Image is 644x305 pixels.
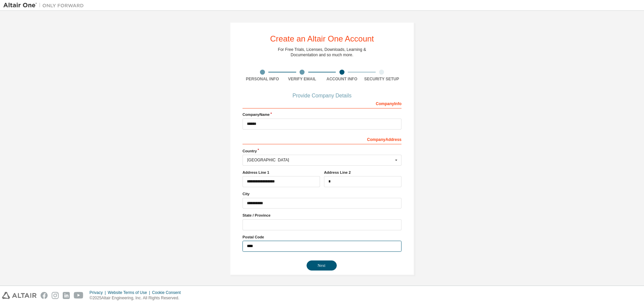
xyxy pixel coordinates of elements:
div: Privacy [90,290,108,295]
div: Cookie Consent [152,290,184,295]
div: Website Terms of Use [108,290,152,295]
div: Company Address [243,134,401,144]
div: Create an Altair One Account [270,35,374,43]
label: Company Name [243,112,401,117]
label: Country [243,148,401,154]
div: For Free Trials, Licenses, Downloads, Learning & Documentation and so much more. [278,47,366,58]
label: Address Line 2 [324,170,401,175]
div: Provide Company Details [243,94,401,98]
img: linkedin.svg [63,292,70,299]
img: youtube.svg [74,292,84,299]
label: State / Province [243,213,401,218]
div: Company Info [243,98,401,108]
img: Altair One [3,2,87,9]
div: Verify Email [282,76,322,82]
div: Personal Info [243,76,282,82]
img: altair_logo.svg [2,292,37,299]
div: [GEOGRAPHIC_DATA] [247,158,393,162]
div: Account Info [322,76,362,82]
img: facebook.svg [41,292,48,299]
label: Postal Code [243,234,401,240]
button: Next [307,260,337,271]
div: Security Setup [362,76,402,82]
img: instagram.svg [52,292,59,299]
label: City [243,191,401,197]
label: Address Line 1 [243,170,320,175]
p: © 2025 Altair Engineering, Inc. All Rights Reserved. [90,295,185,301]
